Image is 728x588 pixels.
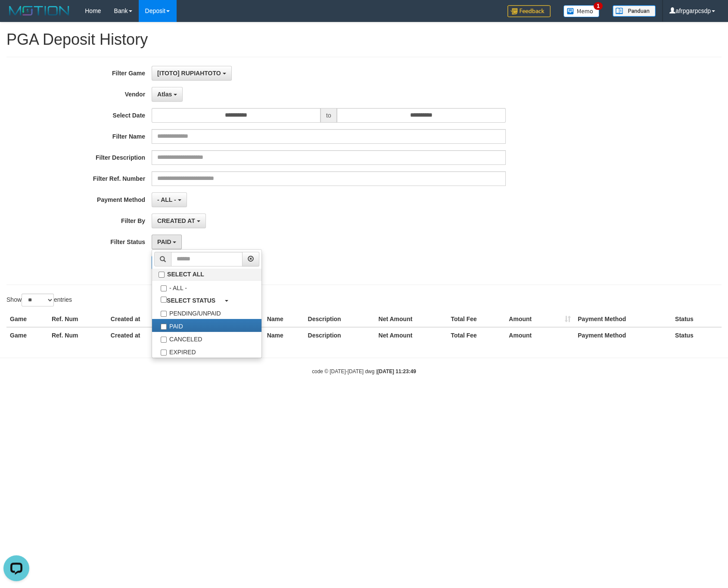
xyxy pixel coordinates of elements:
[161,324,167,330] input: PAID
[22,294,54,306] select: Showentries
[6,311,48,327] th: Game
[152,306,261,319] label: PENDING/UNPAID
[157,70,221,77] span: [ITOTO] RUPIAHTOTO
[563,5,600,17] img: Button%20Memo.svg
[574,311,672,327] th: Payment Method
[375,327,447,343] th: Net Amount
[6,31,722,48] h1: PGA Deposit History
[264,327,305,343] th: Name
[152,294,261,306] a: SELECT STATUS
[6,327,48,343] th: Game
[152,214,206,228] button: CREATED AT
[447,311,505,327] th: Total Fee
[152,192,187,207] button: - ALL -
[48,311,107,327] th: Ref. Num
[320,108,337,123] span: to
[161,350,167,356] input: EXPIRED
[6,294,72,306] label: Show entries
[264,311,305,327] th: Name
[672,311,722,327] th: Status
[152,345,261,358] label: EXPIRED
[613,5,656,17] img: panduan.png
[161,285,167,291] input: - ALL -
[377,368,416,374] strong: [DATE] 11:23:49
[594,2,603,10] span: 1
[157,196,176,203] span: - ALL -
[505,327,574,343] th: Amount
[574,327,672,343] th: Payment Method
[157,91,172,98] span: Atlas
[152,332,261,345] label: CANCELED
[152,87,183,102] button: Atlas
[312,368,416,374] small: code © [DATE]-[DATE] dwg |
[107,327,188,343] th: Created at
[6,4,72,17] img: MOTION_logo.png
[159,272,165,278] input: SELECT ALL
[152,269,261,280] label: SELECT ALL
[3,3,29,29] button: Open LiveChat chat widget
[305,327,375,343] th: Description
[505,311,574,327] th: Amount
[161,337,167,343] input: CANCELED
[167,297,215,304] b: SELECT STATUS
[107,311,188,327] th: Created at
[672,327,722,343] th: Status
[152,235,182,249] button: PAID
[157,238,171,245] span: PAID
[48,327,107,343] th: Ref. Num
[161,311,167,317] input: PENDING/UNPAID
[507,5,551,17] img: Feedback.jpg
[152,319,261,332] label: PAID
[305,311,375,327] th: Description
[152,66,231,80] button: [ITOTO] RUPIAHTOTO
[375,311,447,327] th: Net Amount
[157,217,195,224] span: CREATED AT
[161,297,167,303] input: SELECT STATUS
[152,281,261,294] label: - ALL -
[447,327,505,343] th: Total Fee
